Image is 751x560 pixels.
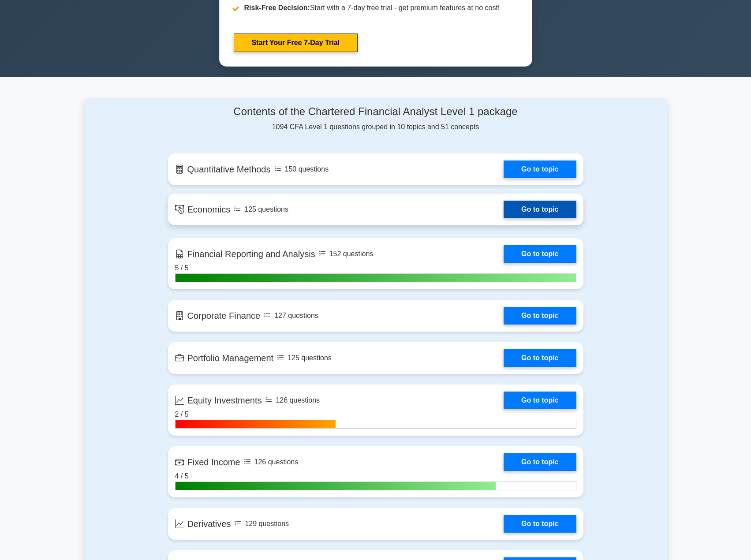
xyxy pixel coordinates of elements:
[168,105,583,132] div: 1094 CFA Level 1 questions grouped in 10 topics and 51 concepts
[504,392,576,409] a: Go to topic
[504,307,576,325] a: Go to topic
[168,105,583,118] h4: Contents of the Chartered Financial Analyst Level 1 package
[504,515,576,533] a: Go to topic
[504,161,576,178] a: Go to topic
[504,349,576,367] a: Go to topic
[234,34,358,52] a: Start Your Free 7-Day Trial
[504,201,576,218] a: Go to topic
[504,245,576,263] a: Go to topic
[504,453,576,471] a: Go to topic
